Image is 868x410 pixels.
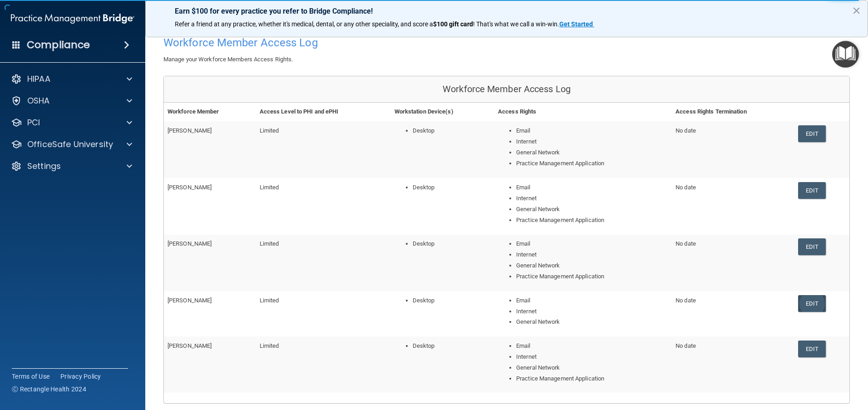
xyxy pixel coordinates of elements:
[559,20,593,28] strong: Get Started
[175,20,433,28] span: Refer a friend at any practice, whether it's medical, dental, or any other speciality, and score a
[164,103,256,121] th: Workforce Member
[164,76,849,103] div: Workforce Member Access Log
[516,341,668,351] li: Email
[798,295,826,312] a: Edit
[433,20,473,28] strong: $100 gift card
[27,95,50,106] p: OSHA
[676,240,696,247] span: No date
[672,103,794,121] th: Access Rights Termination
[27,117,40,128] p: PCI
[12,372,49,381] a: Terms of Use
[260,342,279,349] span: Limited
[516,306,668,317] li: Internet
[516,125,668,136] li: Email
[413,182,491,193] li: Desktop
[168,127,212,134] span: [PERSON_NAME]
[11,10,134,28] img: PMB logo
[516,271,668,282] li: Practice Management Application
[413,341,491,351] li: Desktop
[60,372,101,381] a: Privacy Policy
[516,215,668,226] li: Practice Management Application
[11,139,132,150] a: OfficeSafe University
[516,158,668,169] li: Practice Management Application
[516,238,668,249] li: Email
[27,74,50,84] p: HIPAA
[516,204,668,215] li: General Network
[168,184,212,191] span: [PERSON_NAME]
[260,240,279,247] span: Limited
[516,362,668,373] li: General Network
[391,103,494,121] th: Workstation Device(s)
[676,184,696,191] span: No date
[260,127,279,134] span: Limited
[516,316,668,327] li: General Network
[516,182,668,193] li: Email
[798,341,826,357] a: Edit
[260,184,279,191] span: Limited
[27,39,90,51] h4: Compliance
[516,249,668,260] li: Internet
[676,297,696,304] span: No date
[676,342,696,349] span: No date
[852,3,861,18] button: Close
[676,127,696,134] span: No date
[711,346,857,382] iframe: Drift Widget Chat Controller
[163,37,500,49] h4: Workforce Member Access Log
[260,297,279,304] span: Limited
[175,7,838,15] p: Earn $100 for every practice you refer to Bridge Compliance!
[798,125,826,142] a: Edit
[798,238,826,255] a: Edit
[516,193,668,204] li: Internet
[11,95,132,106] a: OSHA
[516,260,668,271] li: General Network
[413,295,491,306] li: Desktop
[12,385,86,394] span: Ⓒ Rectangle Health 2024
[256,103,391,121] th: Access Level to PHI and ePHI
[11,161,132,172] a: Settings
[494,103,672,121] th: Access Rights
[168,342,212,349] span: [PERSON_NAME]
[27,161,61,172] p: Settings
[516,373,668,384] li: Practice Management Application
[27,139,113,150] p: OfficeSafe University
[413,125,491,136] li: Desktop
[168,297,212,304] span: [PERSON_NAME]
[516,147,668,158] li: General Network
[11,117,132,128] a: PCI
[11,74,132,84] a: HIPAA
[798,182,826,199] a: Edit
[559,20,594,28] a: Get Started
[163,56,293,63] span: Manage your Workforce Members Access Rights.
[832,41,859,68] button: Open Resource Center
[516,295,668,306] li: Email
[516,136,668,147] li: Internet
[168,240,212,247] span: [PERSON_NAME]
[516,351,668,362] li: Internet
[413,238,491,249] li: Desktop
[473,20,559,28] span: ! That's what we call a win-win.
